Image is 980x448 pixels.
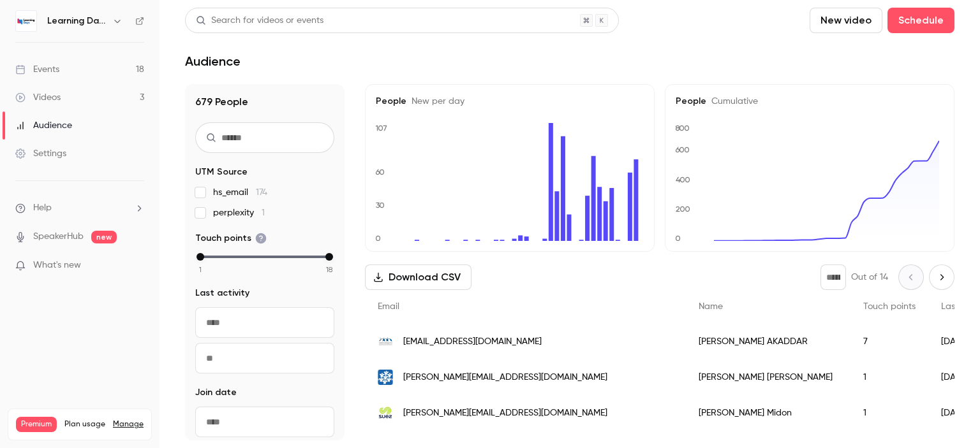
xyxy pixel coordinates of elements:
button: Next page [929,264,954,290]
span: 1 [262,208,265,217]
text: 60 [375,168,385,177]
img: Learning Days [16,11,36,31]
div: Search for videos or events [196,14,323,27]
img: caf59.caf.fr [378,370,393,385]
span: [PERSON_NAME][EMAIL_ADDRESS][DOMAIN_NAME] [403,407,607,420]
span: New per day [406,97,464,106]
button: Download CSV [365,264,471,290]
span: Join date [195,386,237,399]
span: 1 [199,264,202,275]
span: What's new [33,259,81,272]
div: 7 [850,324,928,359]
span: [EMAIL_ADDRESS][DOMAIN_NAME] [403,335,542,349]
div: min [197,253,204,261]
span: Plan usage [64,419,105,430]
span: Email [378,302,399,311]
text: 800 [675,124,690,133]
button: Schedule [887,8,954,33]
div: Audience [15,119,72,132]
a: SpeakerHub [33,230,84,243]
text: 600 [675,145,690,154]
div: 1 [850,359,928,395]
text: 0 [375,234,381,243]
span: Touch points [863,302,916,311]
span: [PERSON_NAME][EMAIL_ADDRESS][DOMAIN_NAME] [403,371,607,384]
div: Videos [15,91,61,104]
h1: 679 People [195,94,334,110]
li: help-dropdown-opener [15,201,144,215]
span: Cumulative [706,97,758,106]
h5: People [676,95,944,108]
span: UTM Source [195,166,248,178]
h1: Audience [185,54,241,69]
span: Touch points [195,232,267,245]
text: 200 [676,205,690,213]
div: [PERSON_NAME] AKADDAR [686,324,850,359]
h5: People [376,95,644,108]
div: Events [15,63,59,76]
div: [PERSON_NAME] Midon [686,395,850,431]
img: suez.com [378,405,393,421]
span: perplexity [213,206,265,219]
div: max [325,253,333,261]
a: Manage [113,419,144,430]
text: 30 [376,201,385,210]
text: 107 [375,124,387,133]
iframe: Noticeable Trigger [129,260,144,271]
span: 174 [256,188,267,197]
img: cmr.gov.ma [378,334,393,349]
div: 1 [850,395,928,431]
span: new [91,231,117,243]
text: 400 [676,175,690,184]
div: Settings [15,147,66,160]
text: 0 [675,234,681,243]
div: [PERSON_NAME] [PERSON_NAME] [686,359,850,395]
span: Last activity [195,287,249,300]
span: Help [33,201,52,215]
span: Premium [16,417,57,432]
span: Name [699,302,723,311]
p: Out of 14 [851,271,888,284]
span: hs_email [213,186,267,199]
span: 18 [326,264,332,275]
button: New video [810,8,882,33]
h6: Learning Days [47,15,107,27]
